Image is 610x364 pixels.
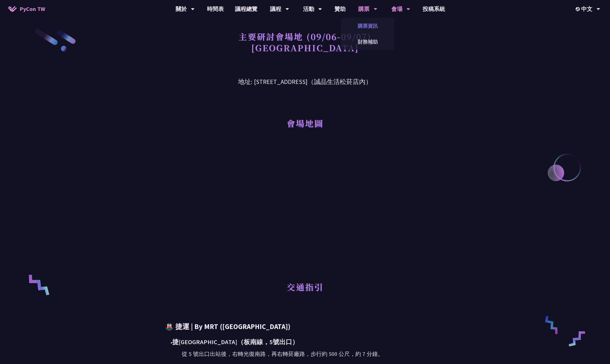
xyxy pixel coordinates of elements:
[182,350,445,358] div: 從 5 號出口出站後，右轉光復南路，再右轉菸廠路，步行約 500 公尺，約 7 分鐘。
[341,35,395,48] a: 財務補助
[287,115,323,131] h1: 會場地圖
[20,5,45,13] span: PyCon TW
[8,6,17,12] img: Home icon of PyCon TW 2025
[287,278,323,295] h1: 交通指引
[3,2,51,16] a: PyCon TW
[239,28,372,56] h1: 主要研討會場地 (09/06-09/07) [GEOGRAPHIC_DATA]
[171,337,445,347] div: 捷[GEOGRAPHIC_DATA]（板南線，5號出口）
[165,322,445,332] h3: 🚇 捷運 | By MRT ([GEOGRAPHIC_DATA])
[159,69,451,87] h3: 地址: [STREET_ADDRESS]（誠品生活松菸店內）
[171,339,172,346] span: •
[341,19,395,32] a: 購票資訊
[576,7,581,11] img: Locale Icon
